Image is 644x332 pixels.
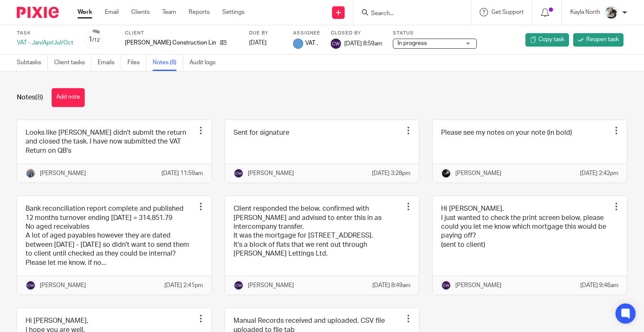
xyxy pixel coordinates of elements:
p: [DATE] 2:41pm [164,281,203,290]
a: Files [127,55,146,71]
a: Client tasks [54,55,91,71]
img: svg%3E [331,39,341,49]
label: Status [393,30,477,37]
span: (8) [35,94,43,101]
a: Emails [98,55,121,71]
label: Due by [249,30,283,37]
img: Blue.png [293,39,303,49]
img: svg%3E [441,280,451,290]
a: Notes (8) [153,55,183,71]
span: In progress [397,40,427,46]
div: [DATE] [249,39,283,47]
p: [PERSON_NAME] [40,169,86,178]
a: Clients [131,8,150,16]
p: [PERSON_NAME] [40,281,86,290]
p: [PERSON_NAME] [455,281,501,290]
h1: Notes [17,93,43,102]
p: [DATE] 2:42pm [580,169,618,178]
p: [PERSON_NAME] [455,169,501,178]
a: Team [162,8,176,16]
input: Search [370,10,446,18]
img: svg%3E [26,280,36,290]
img: svg%3E [234,280,244,290]
label: Task [17,30,73,37]
a: Audit logs [190,55,222,71]
p: [DATE] 3:28pm [372,169,410,178]
p: [PERSON_NAME] [248,281,294,290]
img: Profile%20Photo.png [605,6,618,19]
span: Copy task [538,35,564,44]
p: Kayla North [570,8,600,16]
a: Work [78,8,92,16]
img: Pixie [17,7,59,18]
a: Settings [222,8,244,16]
small: /12 [92,38,100,42]
span: Reopen task [586,35,619,44]
a: Copy task [525,33,569,47]
label: Client [125,30,239,37]
p: [DATE] 8:49am [372,281,410,290]
span: Get Support [491,9,524,15]
button: Add note [52,88,85,107]
label: Closed by [331,30,382,37]
div: VAT - Jan/Apr/Jul/Oct [17,39,73,47]
a: Subtasks [17,55,48,71]
div: 1 [88,35,100,44]
span: [DATE] 8:59am [344,40,382,46]
a: Email [105,8,119,16]
img: 1000002122.jpg [441,168,451,178]
span: VAT . [305,39,318,47]
p: [DATE] 11:59am [161,169,203,178]
label: Assignee [293,30,320,37]
p: [PERSON_NAME] Construction Limited [125,39,216,47]
a: Reports [189,8,210,16]
img: svg%3E [234,168,244,178]
img: Amanda-scaled.jpg [26,168,36,178]
p: [DATE] 9:46am [580,281,618,290]
p: [PERSON_NAME] [248,169,294,178]
a: Reopen task [573,33,623,47]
